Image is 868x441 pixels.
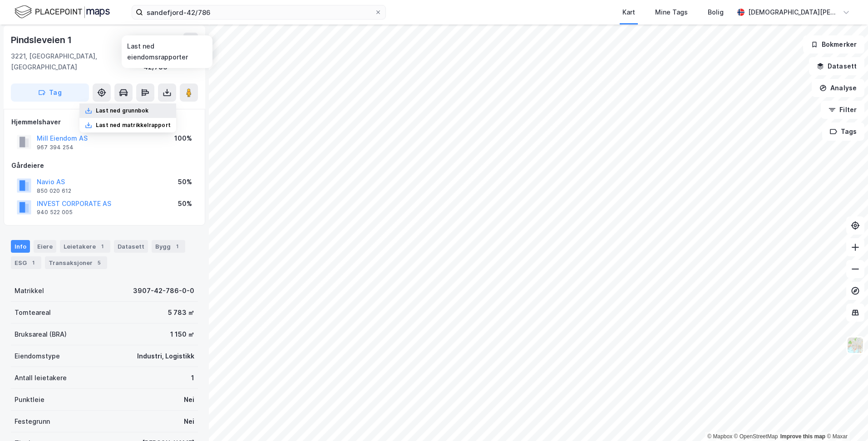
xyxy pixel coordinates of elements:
[707,433,732,440] a: Mapbox
[34,240,56,253] div: Eiere
[15,372,67,383] div: Antall leietakere
[152,240,185,253] div: Bygg
[170,329,194,340] div: 1 150 ㎡
[823,397,868,441] div: Kontrollprogram for chat
[847,337,864,354] img: Z
[133,285,194,296] div: 3907-42-786-0-0
[143,5,375,19] input: Søk på adresse, matrikkel, gårdeiere, leietakere eller personer
[173,242,182,251] div: 1
[143,51,198,73] div: Sandefjord, 42/786
[11,256,41,269] div: ESG
[822,122,864,141] button: Tags
[45,256,107,269] div: Transaksjoner
[96,107,148,114] div: Last ned grunnbok
[11,117,197,127] div: Hjemmelshaver
[15,394,44,405] div: Punktleie
[178,198,192,209] div: 50%
[11,51,143,73] div: 3221, [GEOGRAPHIC_DATA], [GEOGRAPHIC_DATA]
[29,258,38,267] div: 1
[15,307,51,318] div: Tomteareal
[11,240,30,253] div: Info
[178,176,192,187] div: 50%
[98,242,107,251] div: 1
[184,394,194,405] div: Nei
[168,307,194,318] div: 5 783 ㎡
[15,285,44,296] div: Matrikkel
[11,33,74,47] div: Pindsleveien 1
[821,101,864,119] button: Filter
[812,79,864,97] button: Analyse
[37,144,74,151] div: 967 394 254
[37,209,73,216] div: 940 522 005
[15,4,110,20] img: logo.f888ab2527a4732fd821a326f86c7f29.svg
[11,160,197,171] div: Gårdeiere
[708,7,724,18] div: Bolig
[174,133,192,144] div: 100%
[137,351,194,362] div: Industri, Logistikk
[622,7,635,18] div: Kart
[823,397,868,441] iframe: Chat Widget
[37,187,71,195] div: 850 020 612
[734,433,778,440] a: OpenStreetMap
[803,35,864,54] button: Bokmerker
[15,351,60,362] div: Eiendomstype
[11,83,89,102] button: Tag
[809,57,864,75] button: Datasett
[184,416,194,427] div: Nei
[780,433,825,440] a: Improve this map
[655,7,688,18] div: Mine Tags
[96,122,171,129] div: Last ned matrikkelrapport
[15,329,67,340] div: Bruksareal (BRA)
[748,7,839,18] div: [DEMOGRAPHIC_DATA][PERSON_NAME]
[15,416,50,427] div: Festegrunn
[94,258,104,267] div: 5
[191,372,194,383] div: 1
[60,240,110,253] div: Leietakere
[114,240,148,253] div: Datasett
